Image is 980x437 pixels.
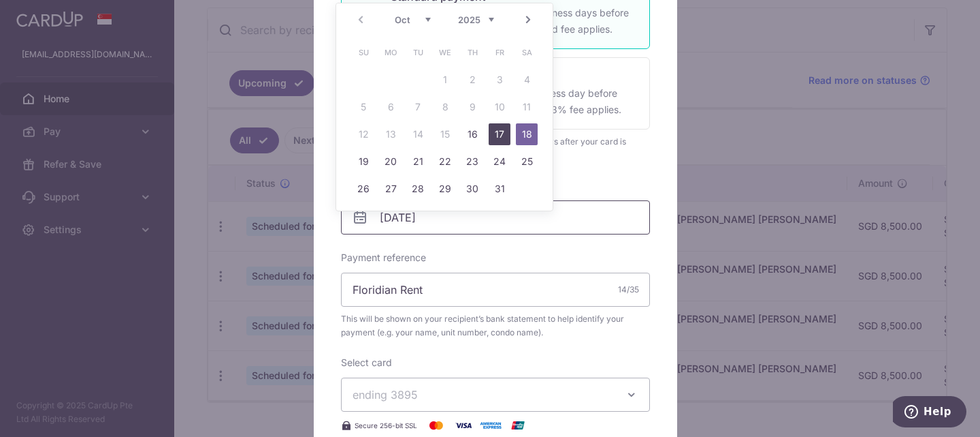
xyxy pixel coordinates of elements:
[618,283,639,297] div: 14/35
[893,396,966,430] iframe: Opens a widget where you can find more information
[341,356,392,370] label: Select card
[489,123,510,145] a: 17
[461,151,483,172] a: 23
[407,151,429,172] a: 21
[355,420,417,431] span: Secure 256-bit SSL
[434,42,456,63] span: Wednesday
[489,151,510,172] a: 24
[477,417,504,434] img: American Express
[516,151,538,172] a: 25
[434,151,456,172] a: 22
[407,178,429,200] a: 28
[353,42,374,63] span: Sunday
[353,388,418,402] span: ending 3895
[504,417,532,434] img: UnionPay
[407,42,429,63] span: Tuesday
[341,378,650,412] button: ending 3895
[516,123,538,145] a: 18
[520,12,536,28] a: Next
[380,178,402,200] a: 27
[353,151,374,172] a: 19
[450,417,477,434] img: Visa
[341,200,650,235] input: DD / MM / YYYY
[461,42,483,63] span: Thursday
[380,42,402,63] span: Monday
[341,312,650,340] span: This will be shown on your recipient’s bank statement to help identify your payment (e.g. your na...
[461,123,483,145] a: 16
[353,178,374,200] a: 26
[380,151,402,172] a: 20
[434,178,456,200] a: 29
[461,178,483,200] a: 30
[423,417,450,434] img: Mastercard
[516,42,538,63] span: Saturday
[489,42,510,63] span: Friday
[489,178,510,200] a: 31
[341,251,426,265] label: Payment reference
